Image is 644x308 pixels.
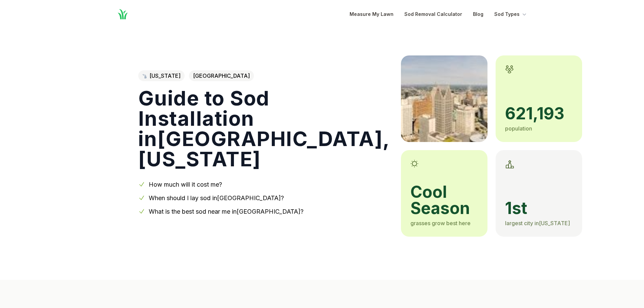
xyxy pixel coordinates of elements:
[149,181,222,188] a: How much will it cost me?
[410,220,471,227] span: grasses grow best here
[189,70,254,81] span: [GEOGRAPHIC_DATA]
[350,10,393,18] a: Measure My Lawn
[505,105,573,122] span: 621,193
[149,208,304,215] a: What is the best sod near me in[GEOGRAPHIC_DATA]?
[505,125,532,132] span: population
[142,73,147,78] img: Michigan state outline
[505,200,573,216] span: 1st
[138,88,390,169] h1: Guide to Sod Installation in [GEOGRAPHIC_DATA] , [US_STATE]
[401,55,487,142] img: A picture of Detroit
[473,10,483,18] a: Blog
[404,10,462,18] a: Sod Removal Calculator
[149,194,284,202] a: When should I lay sod in[GEOGRAPHIC_DATA]?
[505,220,570,227] span: largest city in [US_STATE]
[138,70,185,81] a: [US_STATE]
[494,10,528,18] button: Sod Types
[410,184,478,216] span: cool season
